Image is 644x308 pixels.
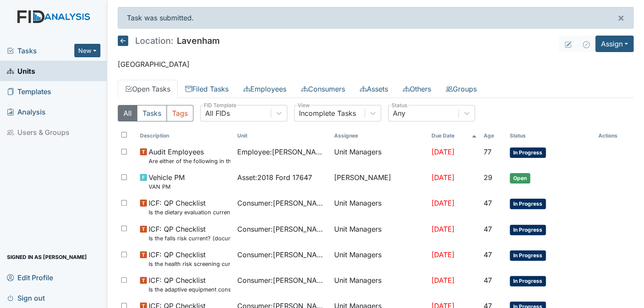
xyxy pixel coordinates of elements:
span: 47 [484,276,492,285]
small: Is the dietary evaluation current? (document the date in the comment section) [149,208,230,216]
a: Consumers [294,80,352,98]
span: In Progress [510,199,546,209]
span: ICF: QP Checklist Is the health risk screening current? (document the date in the comment section) [149,249,230,268]
th: Actions [595,128,634,143]
span: Consumer : [PERSON_NAME] [237,198,327,208]
td: Unit Managers [331,143,428,169]
button: × [609,7,633,28]
th: Toggle SortBy [234,128,331,143]
span: Sign out [7,291,45,305]
a: Tasks [7,46,74,56]
span: Employee : [PERSON_NAME][GEOGRAPHIC_DATA] [237,147,327,157]
button: Tasks [137,105,167,121]
span: 29 [484,173,492,182]
div: Incomplete Tasks [299,108,356,118]
span: Templates [7,85,51,98]
th: Toggle SortBy [136,128,233,143]
span: [DATE] [431,250,454,259]
span: Units [7,64,35,78]
span: Vehicle PM VAN PM [149,172,185,191]
th: Toggle SortBy [428,128,480,143]
span: Audit Employees Are either of the following in the file? "Consumer Report Release Forms" and the ... [149,147,230,165]
a: Open Tasks [118,80,178,98]
span: [DATE] [431,147,454,156]
small: Are either of the following in the file? "Consumer Report Release Forms" and the "MVR Disclosure ... [149,157,230,165]
span: [DATE] [431,199,454,207]
span: In Progress [510,276,546,286]
span: 47 [484,199,492,207]
span: Edit Profile [7,271,53,284]
td: Unit Managers [331,194,428,220]
th: Assignee [331,128,428,143]
span: ICF: QP Checklist Is the dietary evaluation current? (document the date in the comment section) [149,198,230,216]
span: In Progress [510,250,546,261]
div: Type filter [118,105,193,121]
td: Unit Managers [331,220,428,246]
span: Open [510,173,530,183]
small: Is the falls risk current? (document the date in the comment section) [149,234,230,242]
a: Others [395,80,438,98]
span: Consumer : [PERSON_NAME] [237,249,327,260]
a: Filed Tasks [178,80,236,98]
span: [DATE] [431,276,454,285]
a: Assets [352,80,395,98]
button: Assign [595,36,634,52]
span: Analysis [7,105,46,118]
div: Any [393,108,405,118]
a: Employees [236,80,294,98]
p: [GEOGRAPHIC_DATA] [118,59,634,69]
span: ICF: QP Checklist Is the falls risk current? (document the date in the comment section) [149,224,230,242]
div: Task was submitted. [118,7,634,29]
th: Toggle SortBy [506,128,595,143]
span: Asset : 2018 Ford 17647 [237,172,312,183]
span: [DATE] [431,173,454,182]
th: Toggle SortBy [480,128,506,143]
span: In Progress [510,225,546,235]
span: 77 [484,147,491,156]
span: Signed in as [PERSON_NAME] [7,250,87,264]
a: Groups [438,80,484,98]
small: VAN PM [149,183,185,191]
span: [DATE] [431,225,454,233]
button: New [74,44,100,57]
span: ICF: QP Checklist Is the adaptive equipment consent current? (document the date in the comment se... [149,275,230,294]
td: Unit Managers [331,246,428,272]
span: 47 [484,225,492,233]
td: [PERSON_NAME] [331,169,428,194]
div: All FIDs [205,108,230,118]
small: Is the adaptive equipment consent current? (document the date in the comment section) [149,285,230,294]
h5: Lavenham [118,36,220,46]
button: Tags [166,105,193,121]
span: 47 [484,250,492,259]
span: × [617,11,624,24]
span: Consumer : [PERSON_NAME] [237,224,327,234]
button: All [118,105,137,121]
small: Is the health risk screening current? (document the date in the comment section) [149,260,230,268]
span: Location: [135,36,173,45]
input: Toggle All Rows Selected [121,132,127,138]
td: Unit Managers [331,272,428,297]
span: Consumer : [PERSON_NAME] [237,275,327,285]
span: In Progress [510,147,546,158]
